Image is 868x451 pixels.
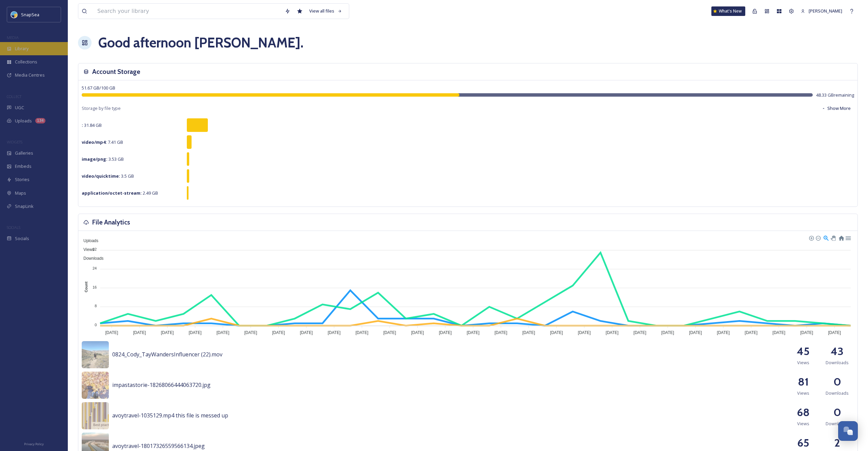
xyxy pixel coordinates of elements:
tspan: [DATE] [439,330,452,335]
tspan: [DATE] [300,330,313,335]
tspan: [DATE] [578,330,591,335]
tspan: [DATE] [800,330,813,335]
h2: 43 [831,343,844,359]
h2: 65 [797,435,809,451]
tspan: [DATE] [633,330,646,335]
strong: video/quicktime : [82,173,120,179]
strong: image/png : [82,156,107,162]
span: Uploads [78,238,98,243]
span: Privacy Policy [24,442,44,446]
span: 3.5 GB [82,173,134,179]
tspan: [DATE] [133,330,146,335]
img: 35140ebd-1378-4af2-ae92-ba283b21be8c.jpg [82,402,109,429]
strong: : [82,122,83,128]
tspan: [DATE] [216,330,229,335]
tspan: 0 [95,323,97,327]
button: Open Chat [838,421,858,441]
strong: application/octet-stream : [82,190,142,196]
tspan: [DATE] [105,330,118,335]
h3: File Analytics [92,217,130,227]
div: Menu [845,235,851,240]
a: What's New [711,6,745,16]
tspan: 24 [93,266,97,270]
span: SnapSea [21,12,39,18]
h1: Good afternoon [PERSON_NAME] . [98,33,303,53]
span: Uploads [15,118,32,124]
tspan: [DATE] [161,330,174,335]
span: 51.67 GB / 100 GB [82,85,115,91]
div: Reset Zoom [838,235,844,240]
span: Views [78,247,94,252]
tspan: [DATE] [189,330,201,335]
div: Panning [831,236,835,240]
span: COLLECT [7,94,21,99]
span: SOCIALS [7,225,20,230]
span: Maps [15,190,26,196]
img: a1daa416-493a-46dc-a4b0-cf1828623351.jpg [82,341,109,368]
span: avoytravel-18017326559566134.jpeg [112,442,205,450]
span: 0824_Cody_TayWandersInfluencer (22).mov [112,351,222,358]
div: Zoom Out [815,235,820,240]
span: 7.41 GB [82,139,123,145]
span: 3.53 GB [82,156,124,162]
tspan: [DATE] [467,330,479,335]
span: SnapLink [15,203,34,210]
div: Selection Zoom [823,235,829,240]
div: Zoom In [809,235,813,240]
h2: 45 [797,343,810,359]
h2: 68 [797,404,810,420]
tspan: [DATE] [606,330,618,335]
h2: 2 [834,435,840,451]
text: Count [84,281,88,292]
span: Collections [15,59,37,65]
a: [PERSON_NAME] [797,4,846,18]
div: 134 [35,118,45,123]
img: 403a6277-53f3-4264-8e9a-1eb5afffaf54.jpg [82,372,109,399]
tspan: [DATE] [661,330,674,335]
span: 48.33 GB remaining [816,92,854,98]
span: Views [797,390,809,396]
tspan: [DATE] [550,330,563,335]
tspan: [DATE] [522,330,535,335]
span: Downloads [78,256,103,261]
span: Storage by file type [82,105,121,112]
span: Stories [15,176,29,183]
tspan: [DATE] [272,330,285,335]
button: Show More [818,102,854,115]
tspan: 8 [95,304,97,308]
tspan: 16 [93,285,97,289]
tspan: [DATE] [328,330,340,335]
span: Library [15,45,28,52]
span: UGC [15,104,24,111]
tspan: [DATE] [717,330,730,335]
strong: video/mp4 : [82,139,107,145]
span: Galleries [15,150,33,156]
a: View all files [306,4,346,18]
span: Embeds [15,163,32,170]
tspan: [DATE] [383,330,396,335]
tspan: [DATE] [772,330,785,335]
img: snapsea-logo.png [11,11,18,18]
a: Privacy Policy [24,439,44,448]
span: Socials [15,235,29,242]
tspan: [DATE] [244,330,257,335]
span: [PERSON_NAME] [809,8,842,14]
span: Downloads [826,359,849,366]
tspan: [DATE] [355,330,368,335]
h2: 81 [798,374,809,390]
span: Views [797,359,809,366]
span: MEDIA [7,35,19,40]
tspan: 32 [93,247,97,251]
span: WIDGETS [7,139,22,144]
h3: Account Storage [92,67,140,77]
span: 2.49 GB [82,190,158,196]
span: avoytravel-1035129.mp4 this file is messed up [112,412,228,419]
h2: 0 [833,374,841,390]
tspan: [DATE] [494,330,507,335]
span: Media Centres [15,72,45,78]
input: Search your library [94,4,281,19]
span: Views [797,420,809,427]
span: impastastorie-18268066444063720.jpg [112,381,211,389]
